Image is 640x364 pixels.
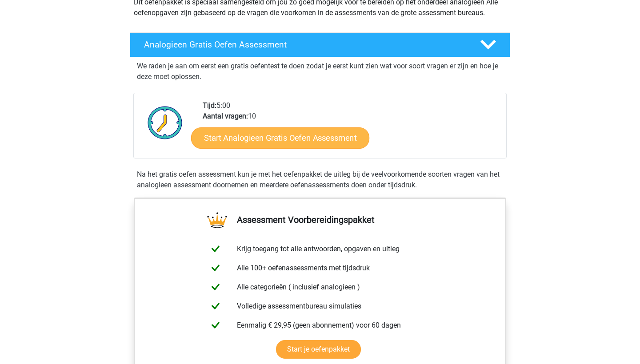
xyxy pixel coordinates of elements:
a: Start Analogieen Gratis Oefen Assessment [191,127,369,148]
div: 5:00 10 [196,100,506,158]
a: Start je oefenpakket [276,340,361,359]
b: Aantal vragen: [203,112,248,120]
a: Analogieen Gratis Oefen Assessment [126,32,514,57]
div: Na het gratis oefen assessment kun je met het oefenpakket de uitleg bij de veelvoorkomende soorte... [133,169,507,190]
h4: Analogieen Gratis Oefen Assessment [144,40,466,50]
b: Tijd: [203,101,216,110]
img: Klok [143,100,188,145]
p: We raden je aan om eerst een gratis oefentest te doen zodat je eerst kunt zien wat voor soort vra... [137,61,503,82]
